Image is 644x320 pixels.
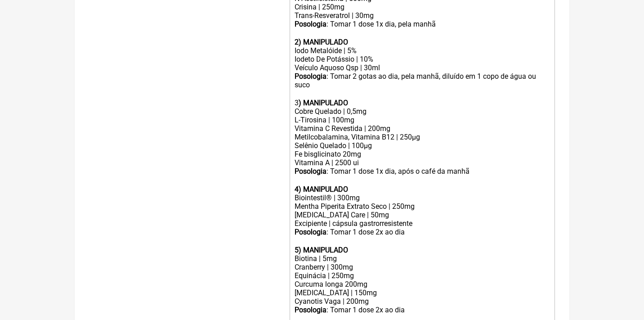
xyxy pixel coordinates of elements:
strong: Posologia [295,72,326,81]
div: : Tomar 1 dose 2x ao dia ㅤ [295,228,550,246]
div: L-Tirosina | 100mg [295,116,550,124]
strong: 4) MANIPULADO [295,185,348,194]
div: Metilcobalamina, Vitamina B12 | 250µg [295,133,550,141]
div: Veículo Aquoso Qsp | 30ml [295,63,550,72]
strong: 2) MANIPULADO [295,38,348,46]
strong: ) MANIPULADO [299,99,348,107]
div: Selênio Quelado | 100µg Fe bisglicinato 20mg [295,141,550,158]
div: Vitamina A | 2500 ui [295,158,550,167]
div: Cyanotis Vaga | 200mg [295,297,550,306]
div: : Tomar 2 gotas ao dia, pela manhã, diluído em 1 copo de água ou suco ㅤ [295,72,550,99]
div: Trans-Resveratrol | 30mg [295,11,550,20]
div: Cobre Quelado | 0,5mg [295,107,550,116]
div: Vitamina C Revestida | 200mg [295,124,550,133]
strong: Posologia [295,306,326,314]
div: [MEDICAL_DATA] Care | 50mg [295,211,550,219]
div: [MEDICAL_DATA] | 150mg [295,288,550,297]
strong: Posologia [295,228,326,236]
strong: Posologia [295,167,326,176]
div: Biotina | 5mg [295,254,550,263]
div: Mentha Piperita Extrato Seco | 250mg [295,202,550,211]
div: : Tomar 1 dose 1x dia, após o café da manhã ㅤ [295,167,550,194]
div: Cranberry | 300mg [295,263,550,271]
div: Crisina | 250mg [295,3,550,11]
strong: Posologia [295,20,326,28]
div: Biointestil® | 300mg [295,194,550,202]
strong: 5) MANIPULADO [295,246,348,254]
div: : Tomar 1 dose 1x dia, pela manhã ㅤ [295,20,550,38]
div: Iodo Metalóide | 5% [295,46,550,55]
div: 3 [295,99,550,107]
div: Iodeto De Potássio | 10% [295,55,550,63]
div: Equinácia | 250mg Curcuma longa 200mg [295,271,550,288]
div: Excipiente | cápsula gastrorresistente [295,219,550,228]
